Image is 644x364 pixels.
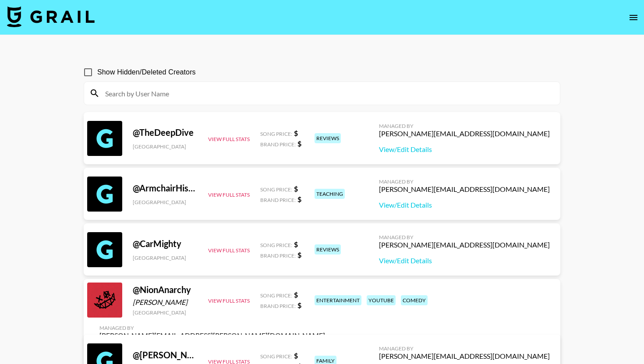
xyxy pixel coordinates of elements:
div: reviews [315,244,341,254]
strong: $ [294,184,298,193]
div: Managed By [379,123,550,129]
div: [PERSON_NAME][EMAIL_ADDRESS][DOMAIN_NAME] [379,352,550,360]
strong: $ [294,351,298,360]
strong: $ [297,301,301,309]
div: [GEOGRAPHIC_DATA] [133,254,198,261]
div: @ CarMighty [133,238,198,249]
div: teaching [315,189,345,199]
span: Show Hidden/Deleted Creators [97,67,196,78]
div: [GEOGRAPHIC_DATA] [133,309,198,316]
div: comedy [401,295,428,305]
div: Managed By [379,234,550,240]
div: [PERSON_NAME][EMAIL_ADDRESS][PERSON_NAME][DOMAIN_NAME] [99,331,325,340]
button: View Full Stats [208,136,250,142]
span: Brand Price: [260,197,296,203]
a: View/Edit Details [379,256,550,265]
div: reviews [315,133,341,143]
span: Brand Price: [260,303,296,309]
div: youtube [367,295,396,305]
div: Managed By [379,178,550,185]
a: View/Edit Details [379,145,550,154]
strong: $ [294,129,298,137]
div: entertainment [315,295,361,305]
div: @ NionAnarchy [133,284,198,295]
div: @ [PERSON_NAME] [133,350,198,360]
input: Search by User Name [100,86,555,100]
strong: $ [294,240,298,248]
span: Brand Price: [260,252,296,259]
div: [PERSON_NAME][EMAIL_ADDRESS][DOMAIN_NAME] [379,185,550,194]
div: [PERSON_NAME][EMAIL_ADDRESS][DOMAIN_NAME] [379,240,550,249]
div: [GEOGRAPHIC_DATA] [133,143,198,150]
button: open drawer [625,9,642,26]
div: [GEOGRAPHIC_DATA] [133,199,198,205]
span: Brand Price: [260,141,296,148]
div: @ ArmchairHistorian [133,183,198,194]
strong: $ [297,195,301,203]
div: Managed By [99,325,325,331]
a: View/Edit Details [379,201,550,209]
span: Song Price: [260,242,292,248]
strong: $ [297,251,301,259]
span: Song Price: [260,292,292,299]
span: Song Price: [260,131,292,137]
div: Managed By [379,345,550,352]
button: View Full Stats [208,297,250,304]
div: [PERSON_NAME] [133,298,198,307]
div: @ TheDeepDive [133,127,198,138]
button: View Full Stats [208,191,250,198]
strong: $ [294,290,298,299]
span: Song Price: [260,186,292,193]
button: View Full Stats [208,247,250,254]
span: Song Price: [260,353,292,360]
strong: $ [297,139,301,148]
div: [PERSON_NAME][EMAIL_ADDRESS][DOMAIN_NAME] [379,129,550,138]
img: Grail Talent [7,6,95,27]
